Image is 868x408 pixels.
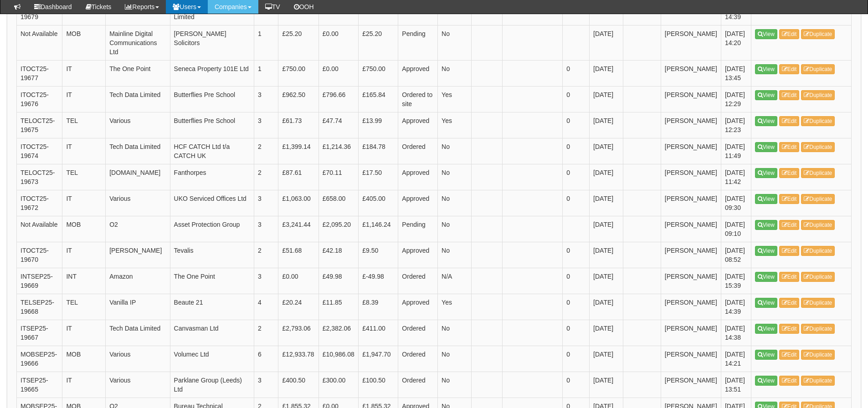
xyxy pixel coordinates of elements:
[779,29,800,39] a: Edit
[779,194,800,204] a: Edit
[359,294,398,320] td: £8.39
[106,294,170,320] td: Vanilla IP
[106,268,170,294] td: Amazon
[170,216,254,242] td: Asset Protection Group
[661,242,721,268] td: [PERSON_NAME]
[170,138,254,164] td: HCF CATCH Ltd t/a CATCH UK
[254,60,278,86] td: 1
[563,372,590,398] td: 0
[590,320,623,346] td: [DATE]
[318,164,359,190] td: £70.11
[106,164,170,190] td: [DOMAIN_NAME]
[254,112,278,138] td: 3
[661,190,721,216] td: [PERSON_NAME]
[590,86,623,112] td: [DATE]
[721,86,751,112] td: [DATE] 12:29
[438,164,472,190] td: No
[721,242,751,268] td: [DATE] 08:52
[438,268,472,294] td: N/A
[801,272,835,282] a: Duplicate
[398,164,438,190] td: Approved
[359,138,398,164] td: £184.78
[170,25,254,60] td: [PERSON_NAME] Solicitors
[661,112,721,138] td: [PERSON_NAME]
[801,64,835,74] a: Duplicate
[17,346,62,372] td: MOBSEP25-19666
[17,60,62,86] td: ITOCT25-19677
[590,242,623,268] td: [DATE]
[278,242,318,268] td: £51.68
[438,112,472,138] td: Yes
[438,242,472,268] td: No
[779,168,800,178] a: Edit
[17,190,62,216] td: ITOCT25-19672
[254,164,278,190] td: 2
[398,190,438,216] td: Approved
[398,86,438,112] td: Ordered to site
[721,294,751,320] td: [DATE] 14:39
[170,268,254,294] td: The One Point
[359,60,398,86] td: £750.00
[755,29,777,39] a: View
[779,324,800,334] a: Edit
[755,272,777,282] a: View
[398,268,438,294] td: Ordered
[170,372,254,398] td: Parklane Group (Leeds) Ltd
[590,372,623,398] td: [DATE]
[278,60,318,86] td: £750.00
[318,25,359,60] td: £0.00
[563,242,590,268] td: 0
[755,246,777,256] a: View
[278,86,318,112] td: £962.50
[755,324,777,334] a: View
[62,190,106,216] td: IT
[398,60,438,86] td: Approved
[106,216,170,242] td: O2
[721,346,751,372] td: [DATE] 14:21
[661,346,721,372] td: [PERSON_NAME]
[278,268,318,294] td: £0.00
[779,64,800,74] a: Edit
[661,86,721,112] td: [PERSON_NAME]
[438,346,472,372] td: No
[62,25,106,60] td: MOB
[801,376,835,386] a: Duplicate
[278,164,318,190] td: £87.61
[563,164,590,190] td: 0
[438,60,472,86] td: No
[801,350,835,360] a: Duplicate
[170,112,254,138] td: Butterflies Pre School
[590,294,623,320] td: [DATE]
[755,376,777,386] a: View
[755,350,777,360] a: View
[398,320,438,346] td: Ordered
[398,294,438,320] td: Approved
[801,116,835,126] a: Duplicate
[755,90,777,100] a: View
[590,216,623,242] td: [DATE]
[106,25,170,60] td: Mainline Digital Communications Ltd
[62,372,106,398] td: IT
[563,190,590,216] td: 0
[62,242,106,268] td: IT
[755,168,777,178] a: View
[590,60,623,86] td: [DATE]
[359,320,398,346] td: £411.00
[661,25,721,60] td: [PERSON_NAME]
[779,90,800,100] a: Edit
[254,268,278,294] td: 3
[398,138,438,164] td: Ordered
[661,60,721,86] td: [PERSON_NAME]
[801,29,835,39] a: Duplicate
[17,320,62,346] td: ITSEP25-19667
[801,194,835,204] a: Duplicate
[563,112,590,138] td: 0
[17,112,62,138] td: TELOCT25-19675
[661,294,721,320] td: [PERSON_NAME]
[278,216,318,242] td: £3,241.44
[17,216,62,242] td: Not Available
[62,60,106,86] td: IT
[106,320,170,346] td: Tech Data Limited
[563,268,590,294] td: 0
[779,376,800,386] a: Edit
